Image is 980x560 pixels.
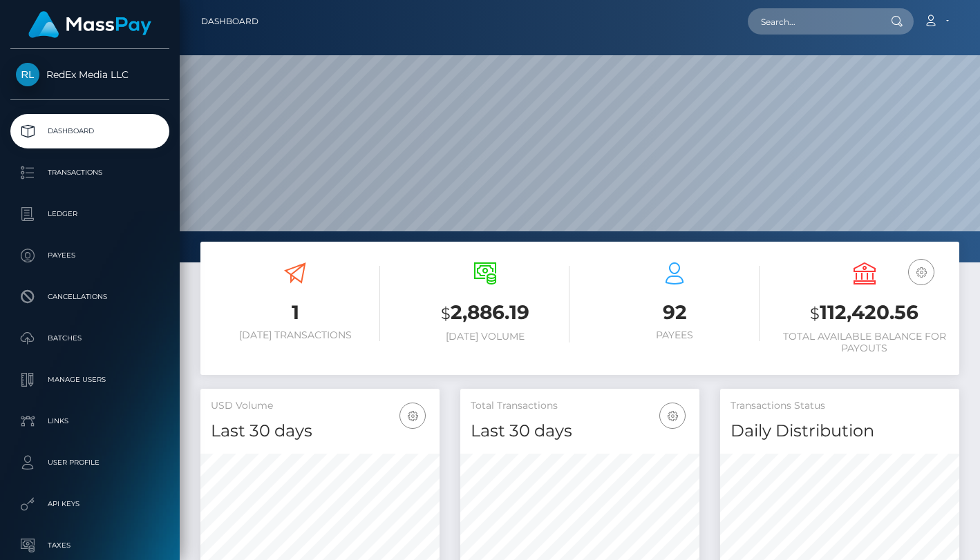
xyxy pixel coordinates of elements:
[10,238,169,273] a: Payees
[211,299,380,326] h3: 1
[28,11,151,38] img: MassPay Logo
[16,287,164,307] p: Cancellations
[731,399,949,413] h5: Transactions Status
[10,321,169,356] a: Batches
[10,363,169,397] a: Manage Users
[10,68,169,81] span: RedEx Media LLC
[780,331,950,354] h6: Total Available Balance for Payouts
[10,445,169,480] a: User Profile
[471,399,689,413] h5: Total Transactions
[810,304,820,323] small: $
[10,404,169,438] a: Links
[10,114,169,148] a: Dashboard
[16,452,164,473] p: User Profile
[16,535,164,556] p: Taxes
[10,280,169,314] a: Cancellations
[590,329,760,341] h6: Payees
[16,494,164,514] p: API Keys
[731,419,949,443] h4: Daily Distribution
[16,204,164,224] p: Ledger
[16,162,164,183] p: Transactions
[16,121,164,142] p: Dashboard
[16,411,164,432] p: Links
[590,299,760,326] h3: 92
[16,369,164,390] p: Manage Users
[748,8,878,35] input: Search...
[10,487,169,521] a: API Keys
[211,419,429,443] h4: Last 30 days
[441,304,451,323] small: $
[471,419,689,443] h4: Last 30 days
[10,197,169,231] a: Ledger
[201,7,258,36] a: Dashboard
[401,331,570,342] h6: [DATE] Volume
[211,399,429,413] h5: USD Volume
[16,245,164,266] p: Payees
[10,155,169,190] a: Transactions
[780,299,950,327] h3: 112,420.56
[211,329,380,341] h6: [DATE] Transactions
[401,299,570,327] h3: 2,886.19
[16,63,39,86] img: RedEx Media LLC
[16,328,164,349] p: Batches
